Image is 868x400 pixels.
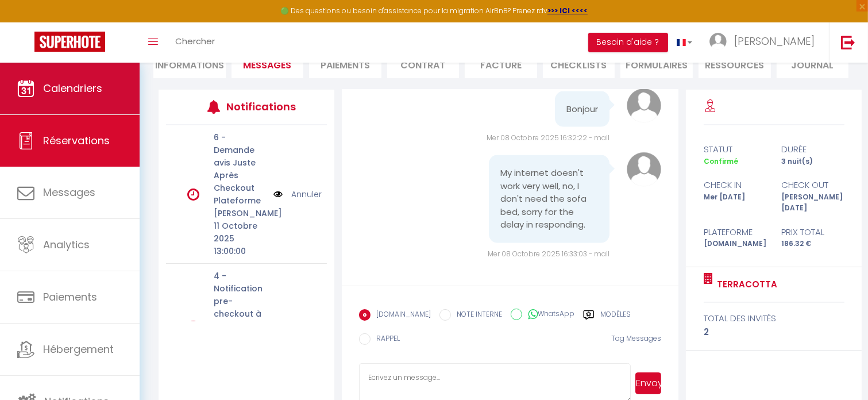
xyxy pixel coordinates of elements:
div: check in [696,178,774,192]
span: Hébergement [43,342,114,356]
img: avatar.png [627,89,661,123]
div: Prix total [774,225,852,239]
li: Ressources [699,50,771,78]
label: [DOMAIN_NAME] [371,309,431,322]
p: [PERSON_NAME] 11 Octobre 2025 13:00:00 [214,207,265,257]
button: Envoyer [635,372,661,394]
a: >>> ICI <<<< [547,6,588,16]
li: Informations [153,50,226,78]
span: Chercher [175,35,215,47]
span: Messages [43,185,95,199]
img: NO IMAGE [273,320,283,333]
pre: Bonjour [566,103,598,116]
label: NOTE INTERNE [451,309,502,322]
div: 3 nuit(s) [774,156,852,167]
span: [PERSON_NAME] [734,34,815,48]
label: RAPPEL [371,333,400,346]
img: avatar.png [627,152,661,187]
span: Analytics [43,237,90,252]
span: Paiements [43,290,97,304]
div: durée [774,143,852,156]
a: Annuler [291,188,322,201]
div: 186.32 € [774,239,852,249]
span: Calendriers [43,81,102,95]
li: Contrat [387,50,460,78]
div: check out [774,178,852,192]
p: 4 - Notification pre-checkout à 8h du matin [214,270,265,333]
div: [PERSON_NAME] [DATE] [774,192,852,214]
img: ... [709,33,727,50]
li: Paiements [309,50,381,78]
label: WhatsApp [522,309,574,321]
label: Modèles [600,309,631,324]
span: Confirmé [704,156,738,166]
img: NO IMAGE [273,188,283,201]
span: Réservations [43,133,110,148]
div: Mer [DATE] [696,192,774,214]
a: Annuler [291,320,322,333]
a: ... [PERSON_NAME] [701,22,829,63]
li: Facture [465,50,537,78]
img: Super Booking [34,32,105,52]
span: Tag Messages [611,333,661,343]
li: CHECKLISTS [543,50,615,78]
h3: Notifications [226,94,294,120]
span: Mer 08 Octobre 2025 16:33:03 - mail [488,249,609,259]
p: 6 - Demande avis Juste Après Checkout Plateforme [214,131,265,207]
div: [DOMAIN_NAME] [696,239,774,249]
a: Terracotta [713,278,777,291]
button: Besoin d'aide ? [588,33,668,52]
span: Mer 08 Octobre 2025 16:32:22 - mail [487,133,609,143]
li: FORMULAIRES [620,50,693,78]
div: total des invités [704,311,844,325]
div: 2 [704,325,844,339]
img: logout [841,35,855,49]
div: statut [696,143,774,156]
div: Plateforme [696,225,774,239]
a: Chercher [167,22,223,63]
li: Journal [777,50,849,78]
pre: My internet doesn't work very well, no, I don't need the sofa bed, sorry for the delay in respond... [500,167,598,232]
span: Messages [243,59,291,72]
